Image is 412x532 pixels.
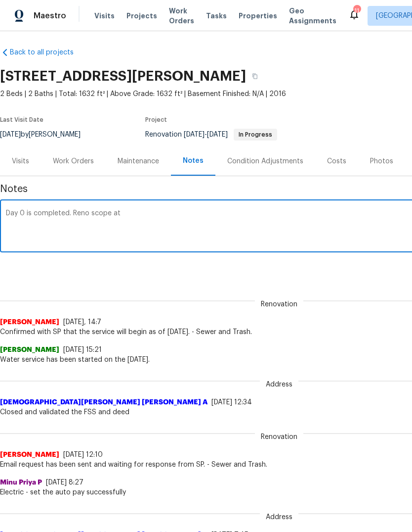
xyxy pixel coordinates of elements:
[255,432,303,442] span: Renovation
[239,11,277,21] span: Properties
[211,399,252,406] span: [DATE] 12:34
[34,11,66,21] span: Maestro
[145,131,277,138] span: Renovation
[145,117,167,123] span: Project
[169,6,194,26] span: Work Orders
[53,156,94,166] div: Work Orders
[184,131,228,138] span: -
[255,299,303,309] span: Renovation
[94,11,115,21] span: Visits
[327,156,346,166] div: Costs
[260,380,298,389] span: Address
[235,132,276,138] span: In Progress
[207,131,228,138] span: [DATE]
[63,346,102,353] span: [DATE] 15:21
[260,512,298,522] span: Address
[12,156,29,166] div: Visits
[227,156,303,166] div: Condition Adjustments
[353,6,360,16] div: 11
[126,11,157,21] span: Projects
[46,479,83,486] span: [DATE] 8:27
[183,156,204,166] div: Notes
[118,156,159,166] div: Maintenance
[63,319,101,326] span: [DATE], 14:7
[184,131,205,138] span: [DATE]
[246,67,264,85] button: Copy Address
[370,156,393,166] div: Photos
[206,12,227,19] span: Tasks
[289,6,336,26] span: Geo Assignments
[63,451,103,458] span: [DATE] 12:10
